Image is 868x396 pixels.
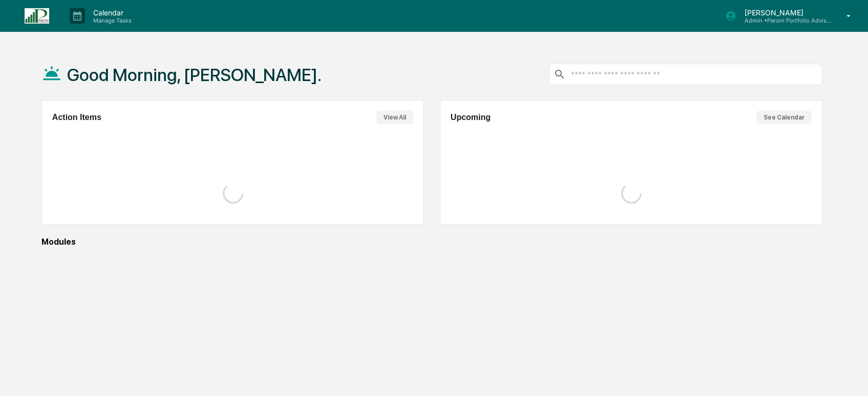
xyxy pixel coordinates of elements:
[67,65,322,85] h1: Good Morning, [PERSON_NAME].
[736,8,832,17] p: [PERSON_NAME]
[451,113,491,122] h2: Upcoming
[41,237,823,247] div: Modules
[756,111,812,124] button: See Calendar
[376,111,413,124] button: View All
[736,17,832,24] p: Admin • Peroni Portfolio Advisors
[85,17,137,24] p: Manage Tasks
[85,8,137,17] p: Calendar
[52,113,101,122] h2: Action Items
[25,8,49,24] img: logo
